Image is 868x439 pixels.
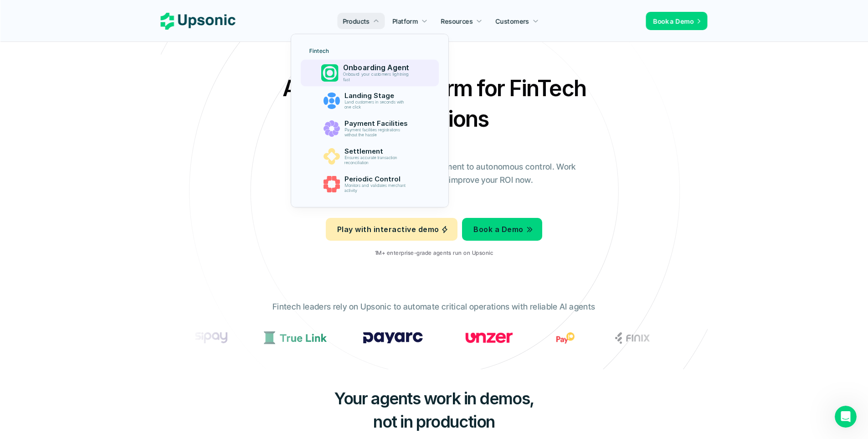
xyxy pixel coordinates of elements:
[646,12,708,30] a: Book a Demo
[343,63,414,72] p: Onboarding Agent
[275,73,594,134] h2: Agentic AI Platform for FinTech Operations
[344,175,412,183] p: Periodic Control
[337,13,385,29] a: Products
[301,60,439,87] a: Onboarding AgentOnboard your customers lightning fast
[373,412,495,432] span: not in production
[496,16,529,26] p: Customers
[337,223,439,236] p: Play with interactive demo
[343,16,370,26] p: Products
[653,16,694,26] p: Book a Demo
[835,406,857,428] iframe: Intercom live chat
[304,144,436,169] a: SettlementEnsures accurate transaction reconciliation
[344,92,412,100] p: Landing Stage
[334,388,534,408] span: Your agents work in demos,
[272,300,595,314] p: Fintech leaders rely on Upsonic to automate critical operations with reliable AI agents
[286,160,582,187] p: From onboarding to compliance to settlement to autonomous control. Work with %82 more efficiency ...
[326,218,457,241] a: Play with interactive demo
[375,250,493,256] p: 1M+ enterprise-grade agents run on Upsonic
[344,128,411,138] p: Payment facilities registrations without the hassle
[344,147,412,155] p: Settlement
[344,155,411,165] p: Ensures accurate transaction reconciliation
[344,183,411,193] p: Monitors and validates merchant activity
[392,16,418,26] p: Platform
[344,119,412,128] p: Payment Facilities
[304,88,436,114] a: Landing StageLand customers in seconds with one click
[304,171,436,197] a: Periodic ControlMonitors and validates merchant activity
[474,223,524,236] p: Book a Demo
[462,218,542,241] a: Book a Demo
[304,116,436,141] a: Payment FacilitiesPayment facilities registrations without the hassle
[441,16,473,26] p: Resources
[343,72,413,83] p: Onboard your customers lightning fast
[344,100,411,110] p: Land customers in seconds with one click
[309,48,329,54] p: Fintech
